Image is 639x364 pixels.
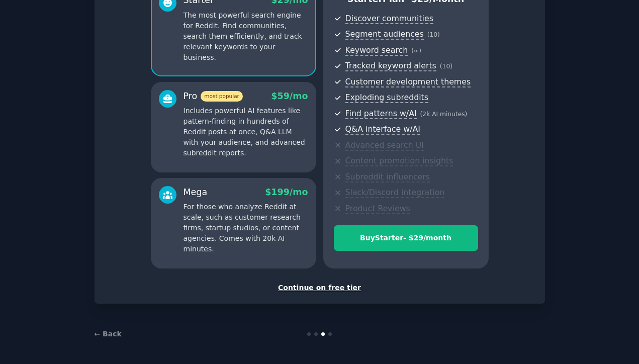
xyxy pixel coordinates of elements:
span: ( ∞ ) [411,47,421,54]
p: The most powerful search engine for Reddit. Find communities, search them efficiently, and track ... [184,10,308,63]
div: Pro [184,90,243,103]
span: Tracked keyword alerts [345,61,436,71]
span: ( 2k AI minutes ) [420,111,468,118]
span: $ 59 /mo [271,91,308,101]
span: Customer development themes [345,77,471,87]
span: Content promotion insights [345,156,453,166]
span: Slack/Discord integration [345,188,445,198]
p: Includes powerful AI features like pattern-finding in hundreds of Reddit posts at once, Q&A LLM w... [184,106,308,158]
span: Q&A interface w/AI [345,124,420,135]
span: Exploding subreddits [345,93,428,103]
span: Subreddit influencers [345,172,430,183]
span: most popular [201,91,243,102]
span: Segment audiences [345,29,424,40]
span: Advanced search UI [345,140,424,151]
span: ( 10 ) [427,31,440,38]
p: For those who analyze Reddit at scale, such as customer research firms, startup studios, or conte... [184,202,308,254]
div: Buy Starter - $ 29 /month [334,233,478,243]
span: $ 199 /mo [265,187,308,197]
span: Product Reviews [345,204,410,214]
div: Mega [184,186,208,199]
span: ( 10 ) [440,63,452,70]
div: Continue on free tier [105,283,534,293]
span: Find patterns w/AI [345,109,417,119]
span: Keyword search [345,45,408,56]
a: ← Back [95,330,122,338]
span: Discover communities [345,14,433,24]
button: BuyStarter- $29/month [334,225,478,251]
